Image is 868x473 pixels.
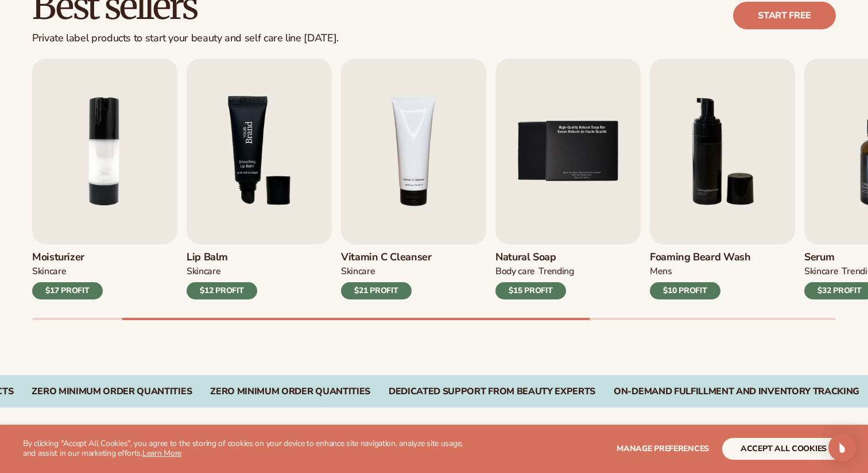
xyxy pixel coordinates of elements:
h3: Natural Soap [495,251,574,264]
a: Learn More [142,448,181,459]
span: Manage preferences [617,443,709,454]
div: Private label products to start your beauty and self care line [DATE]. [32,32,339,45]
div: SKINCARE [804,266,838,278]
div: $15 PROFIT [495,282,566,299]
div: Dedicated Support From Beauty Experts [389,386,595,397]
div: TRENDING [538,266,573,278]
div: $12 PROFIT [187,282,257,299]
div: mens [650,266,672,278]
h3: Lip Balm [187,251,257,264]
a: 5 / 9 [495,59,641,299]
a: 2 / 9 [32,59,177,299]
div: Open Intercom Messenger [828,434,856,462]
a: 6 / 9 [650,59,795,299]
button: Manage preferences [617,438,709,460]
h3: Foaming beard wash [650,251,751,264]
p: By clicking "Accept All Cookies", you agree to the storing of cookies on your device to enhance s... [23,439,471,459]
h3: Moisturizer [32,251,103,264]
div: $17 PROFIT [32,282,103,299]
a: 3 / 9 [187,59,332,299]
div: On-Demand Fulfillment and Inventory Tracking [614,386,859,397]
div: $10 PROFIT [650,282,720,299]
a: Start free [733,2,836,29]
div: Zero Minimum Order QuantitieS [210,386,370,397]
div: SKINCARE [187,266,220,278]
div: SKINCARE [32,266,66,278]
button: accept all cookies [722,438,845,460]
h3: Vitamin C Cleanser [341,251,432,264]
img: Shopify Image 7 [187,59,332,244]
div: $21 PROFIT [341,282,412,299]
div: Zero Minimum Order QuantitieS [32,386,192,397]
a: 4 / 9 [341,59,486,299]
div: BODY Care [495,266,535,278]
div: Skincare [341,266,375,278]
